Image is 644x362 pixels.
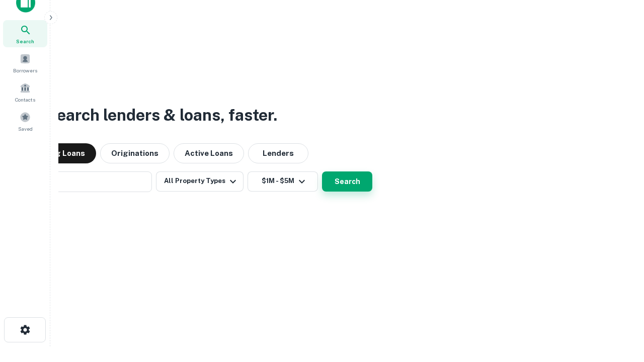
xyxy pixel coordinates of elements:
[156,171,244,192] button: All Property Types
[594,282,644,330] iframe: Chat Widget
[3,49,47,76] a: Borrowers
[18,125,33,133] span: Saved
[3,78,47,106] a: Contacts
[322,171,372,192] button: Search
[3,20,47,47] a: Search
[16,37,34,45] span: Search
[174,143,244,163] button: Active Loans
[248,143,308,163] button: Lenders
[46,103,277,127] h3: Search lenders & loans, faster.
[13,66,37,74] span: Borrowers
[3,108,47,135] a: Saved
[15,96,35,104] span: Contacts
[248,171,318,192] button: $1M - $5M
[100,143,170,163] button: Originations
